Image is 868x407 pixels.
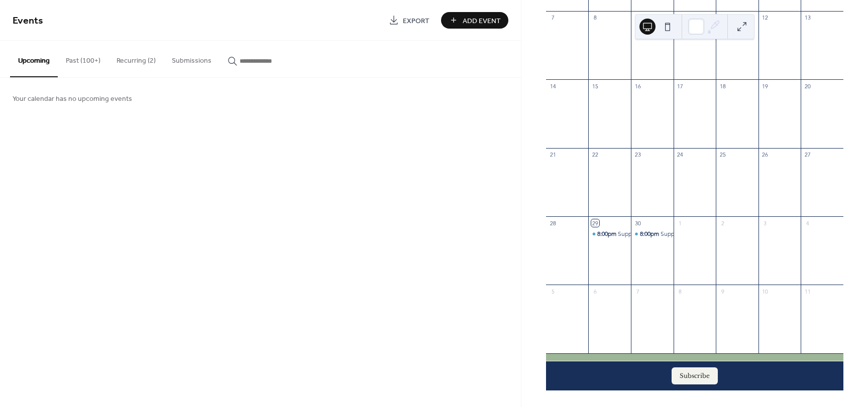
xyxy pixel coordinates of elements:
div: Support for Parents Living in More Right Wing Communities with Dodi Lamm [631,230,674,238]
div: 19 [762,82,769,90]
div: 9 [719,288,726,295]
div: Support for Parents of Trans Loved ones with [PERSON_NAME] [618,230,787,238]
div: 29 [591,219,599,227]
div: 21 [549,151,557,159]
div: 15 [591,82,599,90]
div: 30 [634,219,641,227]
div: 23 [634,151,641,159]
div: 7 [634,288,641,295]
div: 1 [677,219,684,227]
div: 28 [549,219,557,227]
div: 5 [549,288,557,295]
a: Export [381,12,437,29]
span: Events [13,11,43,31]
div: 16 [634,82,641,90]
div: 17 [677,82,684,90]
div: 11 [804,288,811,295]
div: 7 [549,14,557,22]
button: Recurring (2) [108,41,164,76]
div: 12 [762,14,769,22]
div: 4 [804,219,811,227]
span: 8:00pm [640,230,661,238]
div: 27 [804,151,811,159]
div: 14 [549,82,557,90]
div: 10 [762,288,769,295]
div: 3 [762,219,769,227]
span: Add Event [463,16,501,26]
div: 2 [719,219,726,227]
div: 25 [719,151,726,159]
div: 8 [591,14,599,22]
div: 9 [634,14,641,22]
div: 26 [762,151,769,159]
button: Submissions [164,41,220,76]
div: 13 [804,14,811,22]
div: 8 [677,288,684,295]
div: Support for Parents of Trans Loved ones with Carly Chodosh [588,230,631,238]
button: Past (100+) [58,41,108,76]
div: 18 [719,82,726,90]
span: Your calendar has no upcoming events [13,94,132,104]
span: 8:00pm [597,230,618,238]
div: 20 [804,82,811,90]
div: 6 [591,288,599,295]
button: Subscribe [672,367,718,384]
div: 24 [677,151,684,159]
button: Add Event [441,12,508,29]
span: Export [403,16,429,26]
button: Upcoming [10,41,58,77]
div: 22 [591,151,599,159]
